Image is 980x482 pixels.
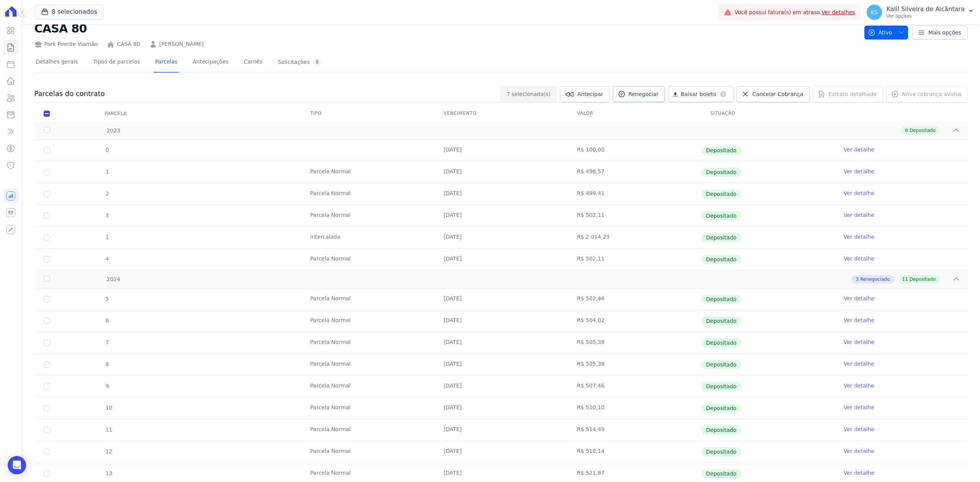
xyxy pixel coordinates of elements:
[301,161,434,183] td: Parcela Normal
[44,234,50,241] input: Só é possível selecionar pagamentos em aberto
[887,5,965,13] p: Kalil Silveira de Alcântara
[301,310,434,332] td: Parcela Normal
[434,397,568,419] td: [DATE]
[868,26,892,39] span: Ativo
[844,425,874,433] a: Ver detalhe
[117,40,140,48] a: CASA 80
[701,295,741,304] span: Depositado
[434,227,568,248] td: [DATE]
[34,40,98,48] div: Park Poente Viamão
[434,140,568,161] td: [DATE]
[701,425,741,435] span: Depositado
[568,288,701,310] td: R$ 502,46
[905,127,908,134] span: 6
[434,161,568,183] td: [DATE]
[568,227,701,248] td: R$ 2.014,23
[701,255,741,264] span: Depositado
[613,86,665,102] a: Renegociar
[844,295,874,302] a: Ver detalhe
[844,404,874,411] a: Ver detalhe
[301,397,434,419] td: Parcela Normal
[844,316,874,324] a: Ver detalhe
[701,382,741,391] span: Depositado
[105,256,109,262] span: 4
[701,189,741,199] span: Depositado
[301,227,434,248] td: Intercalada
[44,405,50,411] input: Só é possível selecionar pagamentos em aberto
[856,276,859,283] span: 3
[105,191,109,197] span: 2
[568,161,701,183] td: R$ 498,57
[560,86,609,102] a: Antecipar
[301,354,434,375] td: Parcela Normal
[701,168,741,177] span: Depositado
[701,316,741,326] span: Depositado
[701,447,741,456] span: Depositado
[105,470,113,476] span: 13
[701,338,741,347] span: Depositado
[735,8,855,16] span: Você possui fatura(s) em atraso.
[242,52,264,73] a: Carnês
[568,249,701,270] td: R$ 502,11
[752,90,803,98] span: Cancelar Cobrança
[844,255,874,262] a: Ver detalhe
[737,86,810,102] a: Cancelar Cobrança
[44,256,50,262] input: Só é possível selecionar pagamentos em aberto
[105,339,109,345] span: 7
[701,404,741,413] span: Depositado
[301,249,434,270] td: Parcela Normal
[105,234,109,240] span: 1
[434,419,568,441] td: [DATE]
[301,419,434,441] td: Parcela Normal
[568,183,701,205] td: R$ 499,41
[701,469,741,478] span: Depositado
[105,448,113,454] span: 12
[887,13,965,19] p: Ver opções
[434,376,568,397] td: [DATE]
[105,405,113,411] span: 10
[629,90,659,98] span: Renegociar
[668,86,733,102] a: Baixar boleto
[105,383,109,389] span: 9
[301,332,434,353] td: Parcela Normal
[860,276,890,283] span: Renegociado
[568,310,701,332] td: R$ 504,02
[913,26,968,39] a: Mais opções
[44,191,50,197] input: Só é possível selecionar pagamentos em aberto
[844,189,874,197] a: Ver detalhe
[902,276,908,283] span: 11
[91,52,141,73] a: Tipos de parcelas
[44,449,50,455] input: Só é possível selecionar pagamentos em aberto
[301,205,434,226] td: Parcela Normal
[568,205,701,226] td: R$ 502,11
[701,106,834,122] th: Situação
[105,296,109,302] span: 5
[191,52,230,73] a: Antecipações
[568,376,701,397] td: R$ 507,46
[871,10,878,15] span: KS
[701,233,741,242] span: Depositado
[106,275,121,283] span: 2024
[278,59,322,66] div: Solicitações
[105,318,109,324] span: 6
[844,146,874,153] a: Ver detalhe
[844,211,874,219] a: Ver detalhe
[568,354,701,375] td: R$ 505,38
[301,183,434,205] td: Parcela Normal
[34,89,105,98] h3: Parcelas do contrato
[701,211,741,220] span: Depositado
[301,288,434,310] td: Parcela Normal
[34,52,80,73] a: Detalhes gerais
[44,169,50,175] input: Só é possível selecionar pagamentos em aberto
[910,127,936,134] span: Depositado
[301,376,434,397] td: Parcela Normal
[568,140,701,161] td: R$ 100,00
[681,90,716,98] span: Baixar boleto
[106,127,121,135] span: 2023
[44,427,50,433] input: Só é possível selecionar pagamentos em aberto
[864,26,908,39] button: Ativo
[434,332,568,353] td: [DATE]
[434,354,568,375] td: [DATE]
[34,20,858,37] h2: CASA 80
[105,169,109,175] span: 1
